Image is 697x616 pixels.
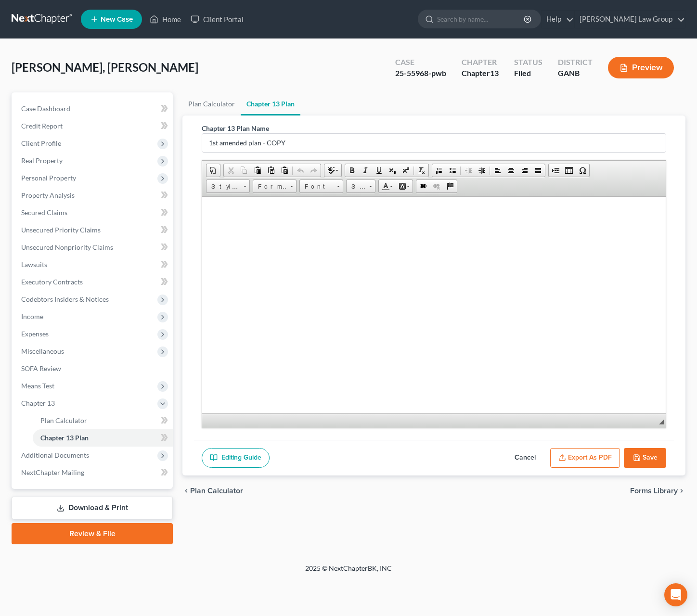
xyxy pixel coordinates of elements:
[347,180,366,193] span: Size
[21,226,101,234] span: Unsecured Priority Claims
[182,92,241,115] a: Plan Calculator
[504,448,546,468] button: Cancel
[253,180,287,193] span: Format
[21,243,113,251] span: Unsecured Nonpriority Claims
[13,117,173,135] a: Credit Report
[399,164,413,177] a: Superscript
[432,164,446,177] a: Insert/Remove Numbered List
[12,497,173,519] a: Download & Print
[359,164,372,177] a: Italic
[624,448,666,468] button: Save
[576,164,589,177] a: Insert Special Character
[630,487,678,495] span: Forms Library
[182,487,190,495] i: chevron_left
[558,68,593,79] div: GANB
[237,164,251,177] a: Copy
[346,180,375,193] a: Size
[446,164,459,177] a: Insert/Remove Bulleted List
[21,399,55,407] span: Chapter 13
[678,487,685,495] i: chevron_right
[21,260,47,269] span: Lawsuits
[33,412,173,429] a: Plan Calculator
[206,180,250,193] a: Styles
[345,164,359,177] a: Bold
[21,330,49,338] span: Expenses
[379,180,396,192] a: Text Color
[21,278,83,286] span: Executory Contracts
[307,164,321,177] a: Redo
[21,122,63,130] span: Credit Report
[40,434,89,442] span: Chapter 13 Plan
[101,16,133,23] span: New Case
[21,382,54,390] span: Means Test
[21,295,109,303] span: Codebtors Insiders & Notices
[630,487,685,495] button: Forms Library chevron_right
[531,164,545,177] a: Justify
[264,164,278,177] a: Paste as plain text
[518,164,531,177] a: Align Right
[21,468,84,476] span: NextChapter Mailing
[21,191,75,199] span: Property Analysis
[514,68,542,79] div: Filed
[21,347,64,355] span: Miscellaneous
[396,180,413,192] a: Background Color
[21,156,63,165] span: Real Property
[395,68,446,79] div: 25-55968-pwb
[490,68,499,77] span: 13
[462,57,499,68] div: Chapter
[558,57,593,68] div: District
[664,583,687,606] div: Open Intercom Messenger
[40,416,87,424] span: Plan Calculator
[395,57,446,68] div: Case
[549,164,562,177] a: Insert Page Break for Printing
[13,221,173,239] a: Unsecured Priority Claims
[514,57,542,68] div: Status
[462,164,475,177] a: Decrease Indent
[12,60,198,74] span: [PERSON_NAME], [PERSON_NAME]
[13,100,173,117] a: Case Dashboard
[224,164,237,177] a: Cut
[182,487,243,495] button: chevron_left Plan Calculator
[253,180,297,193] a: Format
[202,123,269,133] label: Chapter 13 Plan Name
[437,10,525,28] input: Search by name...
[12,523,173,544] a: Review & File
[324,164,341,177] a: Spell Checker
[462,68,499,79] div: Chapter
[21,104,70,113] span: Case Dashboard
[13,187,173,204] a: Property Analysis
[74,564,623,581] div: 2025 © NextChapterBK, INC
[608,57,674,78] button: Preview
[386,164,399,177] a: Subscript
[33,429,173,447] a: Chapter 13 Plan
[504,164,518,177] a: Center
[251,164,264,177] a: Paste
[562,164,576,177] a: Table
[13,204,173,221] a: Secured Claims
[300,180,334,193] span: Font
[415,164,428,177] a: Remove Format
[21,139,61,147] span: Client Profile
[207,180,240,193] span: Styles
[202,197,666,413] iframe: Rich Text Editor, document-ckeditor
[207,164,220,177] a: Document Properties
[13,464,173,481] a: NextChapter Mailing
[430,180,443,192] a: Unlink
[575,11,685,28] a: [PERSON_NAME] Law Group
[443,180,457,192] a: Anchor
[21,312,43,321] span: Income
[372,164,386,177] a: Underline
[294,164,307,177] a: Undo
[21,174,76,182] span: Personal Property
[659,420,664,424] span: Resize
[202,448,270,468] a: Editing Guide
[202,134,666,152] input: Enter name...
[21,364,61,372] span: SOFA Review
[475,164,489,177] a: Increase Indent
[416,180,430,192] a: Link
[13,239,173,256] a: Unsecured Nonpriority Claims
[190,487,243,495] span: Plan Calculator
[241,92,300,115] a: Chapter 13 Plan
[542,11,574,28] a: Help
[299,180,343,193] a: Font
